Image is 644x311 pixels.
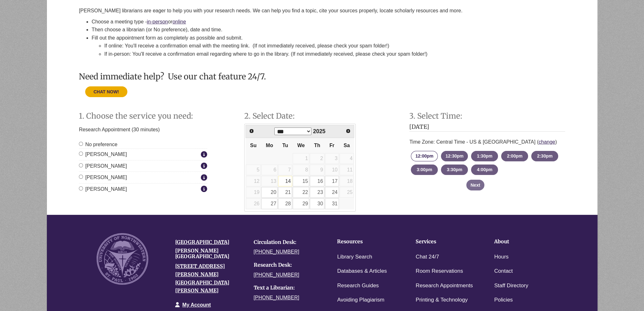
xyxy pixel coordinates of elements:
span: Saturday [344,143,350,148]
h4: Circulation Desk: [254,239,323,245]
td: Available [278,198,292,209]
label: No preference [79,140,117,149]
h4: About [494,239,553,245]
a: 31 [325,198,339,209]
td: Available [325,176,339,187]
button: 12:00pm [411,151,438,161]
a: 22 [293,187,309,198]
li: Choose a meeting type - or [92,18,565,26]
td: Available [325,187,339,198]
a: Previous Month [246,126,257,136]
button: 3:30pm [441,165,468,175]
button: 3:00pm [411,165,438,175]
h2: Step 1. Choose the service you need: [79,112,235,120]
td: Available [292,176,309,187]
a: [GEOGRAPHIC_DATA] [175,239,229,245]
td: Available [261,187,278,198]
h4: Services [416,239,475,245]
span: Sunday [250,143,257,148]
h2: Step 2. Select Date: [244,112,400,120]
a: Room Reservations [416,267,463,276]
input: [PERSON_NAME] [79,175,83,179]
label: [PERSON_NAME] [79,150,199,159]
button: 4:00pm [471,165,498,175]
td: Available [325,198,339,209]
img: UNW seal [97,233,148,285]
h3: Need immediate help? Use our chat feature 24/7. [79,72,565,81]
span: Next [346,128,351,134]
a: 20 [261,187,277,198]
a: 23 [310,187,324,198]
span: Thursday [314,143,320,148]
li: Fill out the appointment form as completely as possible and submit. [92,34,565,58]
a: 27 [261,198,277,209]
button: CHAT NOW! [85,86,127,97]
a: Staff Directory [494,281,528,290]
div: Staff Member Group: In-Person Appointments [79,140,207,193]
h4: Research Desk: [254,262,323,268]
input: [PERSON_NAME] [79,186,83,190]
label: [PERSON_NAME] [79,162,199,170]
a: Chat 24/7 [416,252,439,262]
p: [PERSON_NAME] librarians are eager to help you with your research needs. We can help you find a t... [79,7,565,15]
a: Research Guides [337,281,379,290]
a: Research Appointments [416,281,473,290]
a: 14 [278,176,292,187]
a: [STREET_ADDRESS][PERSON_NAME][GEOGRAPHIC_DATA][PERSON_NAME] [175,263,229,294]
div: Time Zone: Central Time - US & [GEOGRAPHIC_DATA] ( ) [409,135,565,149]
input: No preference [79,142,83,146]
h2: Step 3: Select Time: [409,112,565,120]
label: [PERSON_NAME] [79,185,199,193]
a: Databases & Articles [337,267,387,276]
span: Tuesday [282,143,288,148]
a: Avoiding Plagiarism [337,295,384,305]
a: Contact [494,267,513,276]
button: 12:30pm [441,151,468,161]
a: 28 [278,198,292,209]
a: in-person [147,19,168,24]
a: My Account [182,302,211,308]
a: 15 [293,176,309,187]
td: Available [278,187,292,198]
a: Policies [494,295,513,305]
a: 30 [310,198,324,209]
h4: Text a Librarian: [254,285,323,291]
a: online [172,19,186,24]
button: Next [466,180,484,190]
input: [PERSON_NAME] [79,163,83,167]
a: 16 [310,176,324,187]
a: 29 [293,198,309,209]
span: 2025 [313,128,325,134]
a: 24 [325,187,339,198]
td: Available [309,187,324,198]
a: 17 [325,176,339,187]
li: If online: You'll receive a confirmation email with the meeting link. (If not immediately receive... [104,42,565,50]
a: [PHONE_NUMBER] [254,272,299,277]
h4: Resources [337,239,396,245]
a: change [539,139,555,145]
button: 2:30pm [531,151,558,161]
a: Hours [494,252,508,262]
a: 21 [278,187,292,198]
td: Available [292,198,309,209]
li: If in-person: You'll receive a confirmation email regarding where to go in the library. (If not i... [104,50,565,58]
a: Next Month [343,126,354,136]
h4: [PERSON_NAME][GEOGRAPHIC_DATA] [175,248,244,259]
span: Wednesday [297,143,305,148]
span: Prev [249,128,254,134]
a: Printing & Technology [416,295,468,305]
p: Research Appointment (30 minutes) [79,124,207,136]
li: Then choose a librarian (or No preference), date and time. [92,26,565,34]
input: [PERSON_NAME] [79,152,83,156]
a: Library Search [337,252,372,262]
a: CHAT NOW! [85,89,127,94]
button: 1:30pm [471,151,498,161]
td: Available [309,176,324,187]
td: Available [292,187,309,198]
a: [PHONE_NUMBER] [254,249,299,254]
h3: [DATE] [409,124,565,132]
td: Available [278,176,292,187]
td: Available [261,198,278,209]
a: [PHONE_NUMBER] [254,295,299,300]
select: Select month [274,128,311,135]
